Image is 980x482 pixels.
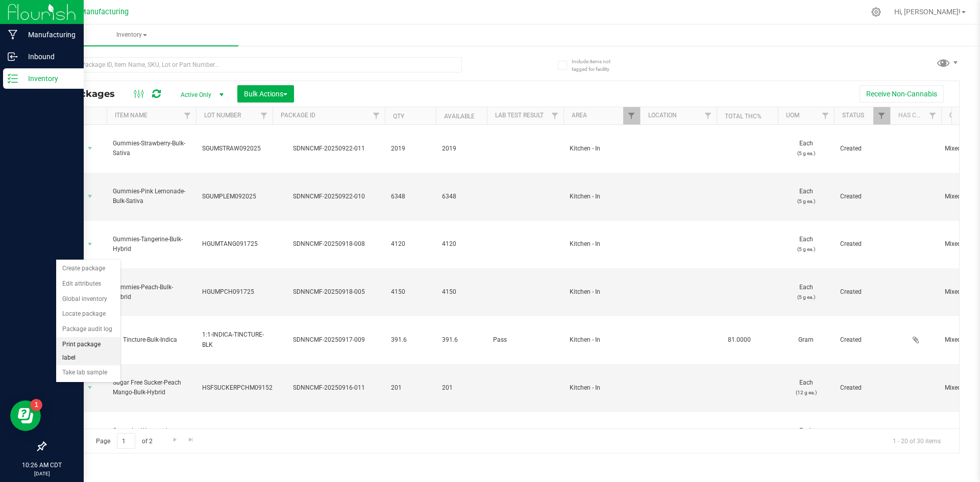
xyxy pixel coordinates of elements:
[45,57,462,72] input: Search Package ID, Item Name, SKU, Lot or Part Number...
[84,141,96,156] span: select
[84,380,96,395] span: select
[840,335,884,345] span: Created
[840,239,884,249] span: Created
[860,85,944,103] button: Receive Non-Cannabis
[444,113,475,120] a: Available
[56,276,120,292] li: Edit attributes
[784,292,828,302] p: (5 g ea.)
[167,433,182,447] a: Go to the next page
[648,112,677,119] a: Location
[890,107,941,125] th: Has COA
[204,112,241,119] a: Lot Number
[84,189,96,204] span: select
[113,235,190,254] span: Gummies-Tangerine-Bulk-Hybrid
[786,112,799,119] a: UOM
[56,292,120,307] li: Global inventory
[570,383,634,393] span: Kitchen - In
[442,144,481,154] span: 2019
[391,287,430,297] span: 4150
[368,107,385,124] a: Filter
[784,426,828,445] span: Each
[202,287,266,297] span: HGUMPCH091725
[894,8,961,16] span: Hi, [PERSON_NAME]!
[840,144,884,154] span: Created
[840,383,884,393] span: Created
[495,112,544,119] a: Lab Test Result
[117,433,135,449] input: 1
[18,50,79,63] p: Inbound
[24,24,238,46] a: Inventory
[281,112,315,119] a: Package ID
[700,107,717,124] a: Filter
[570,239,634,249] span: Kitchen - In
[56,261,120,276] li: Create package
[570,335,634,345] span: Kitchen - In
[873,107,890,124] a: Filter
[391,192,430,201] span: 6348
[8,52,18,62] inline-svg: Inbound
[784,388,828,397] p: (12 g ea.)
[271,239,386,249] div: SDNNCMF-20250918-008
[391,335,430,345] span: 391.6
[202,144,266,154] span: SGUMSTRAW092025
[56,322,120,337] li: Package audit log
[784,148,828,158] p: (5 g ea.)
[570,287,634,297] span: Kitchen - In
[202,239,266,249] span: HGUMTANG091725
[784,139,828,158] span: Each
[442,335,481,345] span: 391.6
[570,144,634,154] span: Kitchen - In
[623,107,640,124] a: Filter
[784,235,828,254] span: Each
[725,113,762,120] a: Total THC%
[271,383,386,393] div: SDNNCMF-20250916-011
[53,88,125,99] span: All Packages
[842,112,864,119] a: Status
[817,107,834,124] a: Filter
[115,112,148,119] a: Item Name
[8,73,18,84] inline-svg: Inventory
[113,335,190,345] span: 1:1 Tincture-Bulk-Indica
[18,29,79,41] p: Manufacturing
[723,333,756,347] span: 81.0000
[784,335,828,345] span: Gram
[84,237,96,251] span: select
[442,192,481,201] span: 6348
[237,85,294,103] button: Bulk Actions
[8,30,18,40] inline-svg: Manufacturing
[113,378,190,397] span: Sugar Free Sucker-Peach Mango-Bulk-Hybrid
[56,337,120,365] li: Print package label
[271,287,386,297] div: SDNNCMF-20250918-005
[271,192,386,201] div: SDNNCMF-20250922-010
[56,307,120,322] li: Locate package
[30,399,42,411] iframe: Resource center unread badge
[5,470,79,477] p: [DATE]
[784,187,828,206] span: Each
[10,400,41,431] iframe: Resource center
[547,107,563,124] a: Filter
[442,239,481,249] span: 4120
[840,287,884,297] span: Created
[80,8,129,16] span: Manufacturing
[870,7,883,17] div: Manage settings
[113,187,190,206] span: Gummies-Pink Lemonade-Bulk-Sativa
[391,239,430,249] span: 4120
[5,461,79,470] p: 10:26 AM CDT
[493,335,557,345] span: Pass
[179,107,196,124] a: Filter
[572,58,623,73] span: Include items not tagged for facility
[184,433,199,447] a: Go to the last page
[840,192,884,201] span: Created
[87,433,161,449] span: Page of 2
[113,283,190,302] span: Gummies-Peach-Bulk-Hybrid
[784,378,828,397] span: Each
[391,383,430,393] span: 201
[784,283,828,302] span: Each
[570,192,634,201] span: Kitchen - In
[256,107,273,124] a: Filter
[113,139,190,158] span: Gummies-Strawberry-Bulk-Sativa
[924,107,941,124] a: Filter
[442,383,481,393] span: 201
